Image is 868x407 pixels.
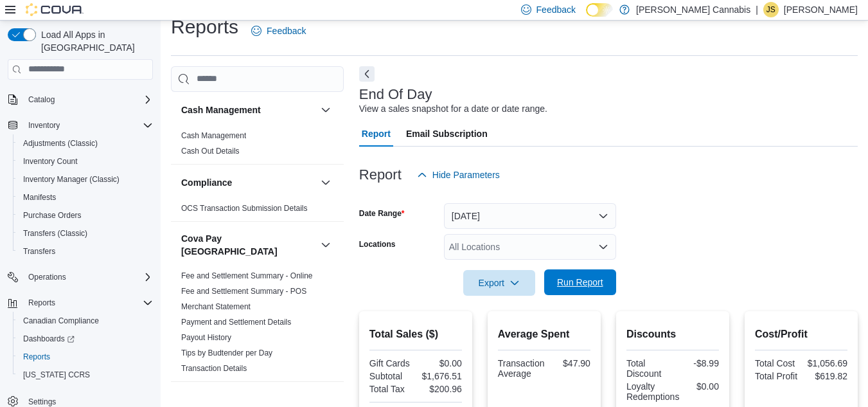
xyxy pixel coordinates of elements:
div: Cash Management [171,128,344,164]
a: Inventory Count [18,154,83,169]
a: Cash Management [181,131,246,140]
div: Total Cost [755,358,799,368]
a: Payout History [181,333,231,342]
span: Cash Out Details [181,146,240,156]
div: Total Profit [755,371,799,381]
span: Manifests [23,192,56,203]
span: Reports [18,349,153,365]
a: OCS Transaction Submission Details [181,204,308,213]
img: Cova [26,3,84,16]
span: Purchase Orders [18,208,153,223]
span: Inventory [28,120,60,131]
div: Total Discount [626,358,670,379]
button: Inventory Count [13,152,158,170]
div: Subtotal [369,371,413,381]
button: Reports [23,295,60,311]
div: $1,056.69 [804,358,847,368]
a: Tips by Budtender per Day [181,348,272,357]
button: Run Report [544,269,616,295]
button: [US_STATE] CCRS [13,366,158,384]
h3: Report [359,167,402,183]
h2: Discounts [626,327,719,342]
button: Catalog [23,92,60,107]
button: Transfers (Classic) [13,224,158,242]
div: -$8.99 [675,358,719,368]
span: Payment and Settlement Details [181,317,291,327]
span: Catalog [28,95,55,105]
div: Gift Cards [369,358,413,368]
button: Reports [13,348,158,366]
span: Hide Parameters [432,168,500,181]
a: Fee and Settlement Summary - POS [181,287,306,296]
div: Transaction Average [498,358,545,379]
button: Purchase Orders [13,206,158,224]
h2: Average Spent [498,327,590,342]
span: Run Report [557,276,603,289]
div: Loyalty Redemptions [626,381,680,402]
span: Feedback [536,3,576,16]
span: Fee and Settlement Summary - POS [181,286,306,296]
button: Export [463,270,535,296]
span: Dark Mode [586,17,587,17]
span: Transfers (Classic) [23,228,87,239]
button: [DATE] [444,203,616,229]
span: Reports [23,295,153,311]
button: Reports [3,294,158,312]
span: Inventory Count [18,154,153,169]
span: Operations [28,272,66,282]
button: Cova Pay [GEOGRAPHIC_DATA] [181,232,315,258]
a: Transfers [18,244,60,259]
a: Reports [18,349,55,365]
a: Purchase Orders [18,208,87,223]
span: Transfers [23,246,55,257]
button: Canadian Compliance [13,312,158,330]
button: Compliance [181,176,315,189]
span: Adjustments (Classic) [18,136,153,151]
h1: Reports [171,14,238,40]
span: [US_STATE] CCRS [23,370,90,380]
div: Total Tax [369,384,413,394]
button: Hide Parameters [412,162,505,188]
a: [US_STATE] CCRS [18,367,95,383]
span: Transfers (Classic) [18,226,153,241]
span: Catalog [23,92,153,107]
a: Dashboards [13,330,158,348]
span: Reports [28,298,55,308]
div: $619.82 [804,371,847,381]
span: Report [362,121,391,147]
button: Manifests [13,188,158,206]
label: Date Range [359,208,405,219]
div: $0.00 [418,358,462,368]
div: View a sales snapshot for a date or date range. [359,102,547,116]
p: [PERSON_NAME] [784,2,858,17]
span: Email Subscription [406,121,488,147]
a: Canadian Compliance [18,313,104,329]
h3: Cash Management [181,104,261,116]
a: Manifests [18,190,61,205]
h3: Customer [181,393,223,406]
a: Merchant Statement [181,302,251,311]
a: Adjustments (Classic) [18,136,103,151]
div: Cova Pay [GEOGRAPHIC_DATA] [171,268,344,381]
span: Adjustments (Classic) [23,138,98,149]
button: Adjustments (Classic) [13,134,158,152]
a: Fee and Settlement Summary - Online [181,271,313,280]
button: Operations [3,268,158,286]
button: Cash Management [318,102,333,118]
button: Cova Pay [GEOGRAPHIC_DATA] [318,237,333,253]
span: Operations [23,269,153,285]
div: $200.96 [418,384,462,394]
button: Operations [23,269,71,285]
span: Cash Management [181,131,246,141]
span: Inventory Manager (Classic) [23,174,120,185]
button: Inventory [3,116,158,134]
span: Reports [23,352,50,362]
span: Export [471,270,527,296]
button: Catalog [3,91,158,109]
p: | [756,2,758,17]
span: Dashboards [23,334,75,344]
a: Transaction Details [181,364,247,373]
a: Cash Out Details [181,147,240,156]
